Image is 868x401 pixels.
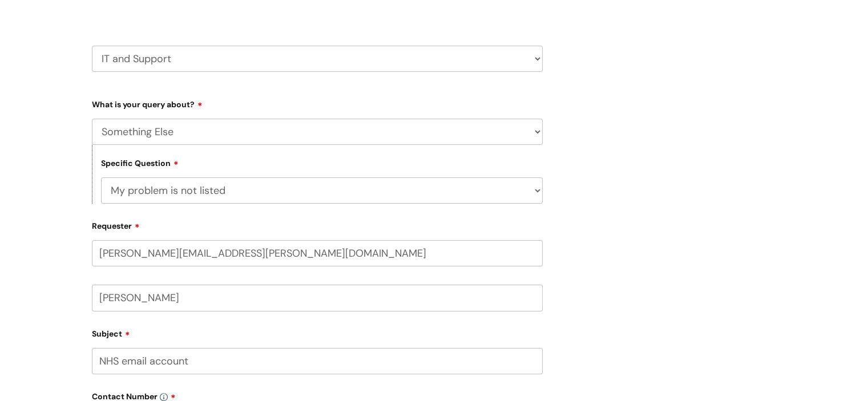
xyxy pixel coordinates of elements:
label: Specific Question [101,157,179,168]
input: Email [92,240,543,266]
img: info-icon.svg [160,393,168,401]
label: What is your query about? [92,96,543,110]
label: Requester [92,217,543,231]
input: Your Name [92,285,543,311]
label: Subject [92,325,543,339]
